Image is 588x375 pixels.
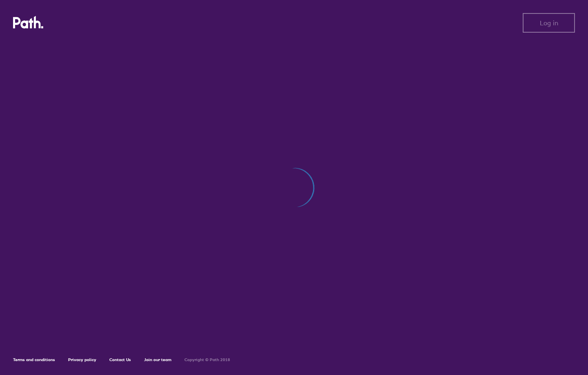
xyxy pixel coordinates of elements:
[109,357,131,362] a: Contact Us
[13,357,55,362] a: Terms and conditions
[184,357,230,362] h6: Copyright © Path 2018
[144,357,171,362] a: Join our team
[540,19,558,27] span: Log in
[523,13,575,33] button: Log in
[68,357,96,362] a: Privacy policy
